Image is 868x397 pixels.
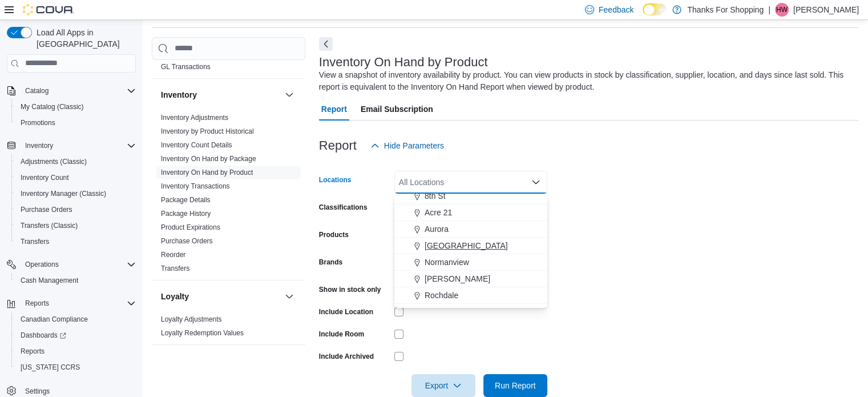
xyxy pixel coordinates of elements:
label: Products [319,230,349,239]
a: Product Expirations [161,223,220,231]
button: Catalog [21,84,53,98]
span: Adjustments (Classic) [16,155,136,169]
button: Hide Parameters [366,134,449,157]
span: Catalog [21,84,136,98]
span: Canadian Compliance [16,312,136,326]
span: Inventory On Hand by Package [161,154,256,163]
p: [PERSON_NAME] [793,3,859,17]
span: Inventory Count [16,171,136,185]
span: Reports [21,296,136,310]
button: Aurora [394,221,547,238]
a: Inventory On Hand by Package [161,155,256,163]
label: Locations [319,175,352,185]
a: Inventory Manager (Classic) [16,187,111,200]
span: HW [776,3,788,17]
span: [PERSON_NAME] [425,273,490,284]
span: GL Transactions [161,62,211,71]
p: | [768,3,770,17]
span: Acre 21 [425,207,452,218]
button: Catalog [2,83,140,99]
span: Rochdale [425,290,458,301]
button: [GEOGRAPHIC_DATA] [394,304,547,320]
button: Loyalty [161,291,280,302]
a: Inventory On Hand by Product [161,169,253,177]
button: 8th St [394,188,547,204]
img: Cova [23,4,74,15]
div: Loyalty [152,312,305,344]
span: Inventory Count [21,173,69,182]
span: Inventory Manager (Classic) [16,187,136,200]
button: Canadian Compliance [11,311,140,327]
div: Finance [152,46,305,78]
span: Transfers (Classic) [21,221,78,230]
button: OCM [161,355,280,367]
span: [GEOGRAPHIC_DATA] [425,306,508,318]
button: Close list of options [531,178,540,187]
button: Inventory [21,139,58,153]
span: Promotions [16,116,136,130]
span: Inventory On Hand by Product [161,168,253,177]
h3: Inventory [161,89,197,101]
span: Inventory [21,139,136,153]
p: Thanks For Shopping [687,3,764,17]
button: Inventory Manager (Classic) [11,186,140,202]
span: Inventory Count Details [161,141,232,150]
span: Hide Parameters [384,140,444,151]
span: Cash Management [21,276,78,285]
span: Feedback [599,4,633,15]
button: [GEOGRAPHIC_DATA] [394,238,547,254]
span: Reorder [161,250,185,259]
h3: OCM [161,355,180,367]
span: Export [418,374,469,397]
button: Cash Management [11,272,140,288]
button: Inventory Count [11,170,140,186]
a: My Catalog (Classic) [16,100,88,114]
button: Operations [2,256,140,272]
span: [US_STATE] CCRS [21,363,80,372]
span: Load All Apps in [GEOGRAPHIC_DATA] [32,27,136,50]
span: Package History [161,209,211,218]
span: Inventory Manager (Classic) [21,189,106,198]
span: Washington CCRS [16,360,136,374]
a: GL Transactions [161,63,211,71]
span: Transfers [16,235,136,248]
a: Transfers (Classic) [16,219,82,232]
button: Next [319,37,333,51]
a: Dashboards [16,328,71,342]
span: Dashboards [16,328,136,342]
span: Loyalty Redemption Values [161,328,244,338]
a: Purchase Orders [161,237,213,245]
button: Transfers [11,234,140,250]
a: Loyalty Adjustments [161,315,222,323]
button: Operations [21,258,63,271]
h3: Loyalty [161,291,189,302]
span: Operations [21,258,136,271]
span: Dark Mode [643,15,643,16]
label: Brands [319,258,342,267]
span: Catalog [25,86,49,95]
input: Dark Mode [643,3,667,15]
span: Normanview [425,256,469,268]
span: Transfers [21,237,49,246]
span: Package Details [161,195,211,204]
span: Inventory Transactions [161,182,230,191]
span: My Catalog (Classic) [16,100,136,114]
div: View a snapshot of inventory availability by product. You can view products in stock by classific... [319,69,853,93]
span: Report [321,98,347,121]
span: Loyalty Adjustments [161,315,222,324]
span: Promotions [21,118,55,127]
span: Transfers [161,264,189,273]
a: Inventory Count [16,171,74,185]
a: Inventory Transactions [161,182,230,190]
a: Dashboards [11,327,140,343]
button: Inventory [282,88,296,102]
button: Purchase Orders [11,202,140,218]
a: Promotions [16,116,60,130]
label: Include Room [319,330,364,339]
span: Settings [25,387,50,396]
a: [US_STATE] CCRS [16,360,84,374]
a: Cash Management [16,274,83,287]
div: Hannah Waugh [775,3,789,17]
span: Reports [21,347,45,356]
a: Reorder [161,251,185,259]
